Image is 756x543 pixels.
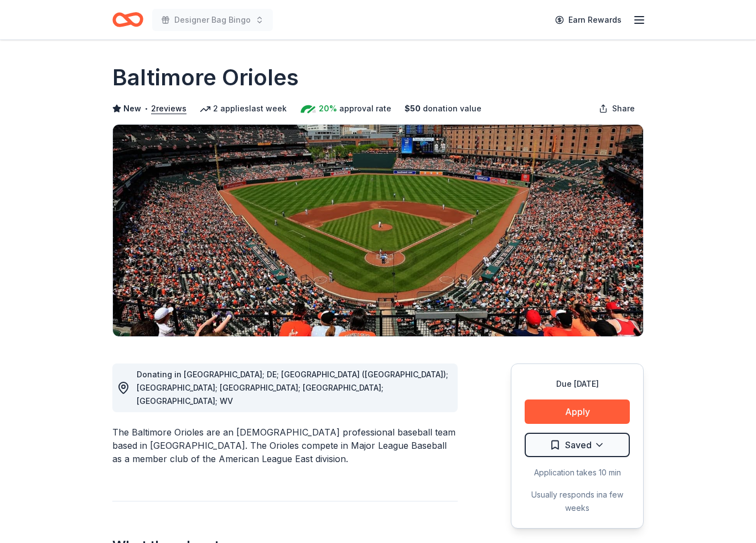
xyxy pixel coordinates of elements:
button: Share [590,98,644,120]
span: $ 50 [405,102,421,115]
span: donation value [423,102,481,115]
button: Saved [525,433,630,457]
div: The Baltimore Orioles are an [DEMOGRAPHIC_DATA] professional baseball team based in [GEOGRAPHIC_D... [112,426,458,465]
a: Home [112,7,143,33]
span: Designer Bag Bingo [174,13,251,27]
div: 2 applies last week [200,102,287,115]
a: Earn Rewards [548,10,628,30]
button: 2reviews [151,102,187,115]
div: Usually responds in a few weeks [525,488,630,515]
span: approval rate [339,102,391,115]
span: 20% [319,102,337,115]
span: Saved [565,438,592,452]
div: Due [DATE] [525,377,630,391]
span: • [144,104,148,113]
button: Designer Bag Bingo [152,9,273,31]
span: Share [612,102,635,115]
button: Apply [525,399,630,424]
span: Donating in [GEOGRAPHIC_DATA]; DE; [GEOGRAPHIC_DATA] ([GEOGRAPHIC_DATA]); [GEOGRAPHIC_DATA]; [GEO... [137,370,448,406]
div: Application takes 10 min [525,466,630,479]
span: New [123,102,141,115]
h1: Baltimore Orioles [112,62,299,93]
img: Image for Baltimore Orioles [113,125,643,336]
